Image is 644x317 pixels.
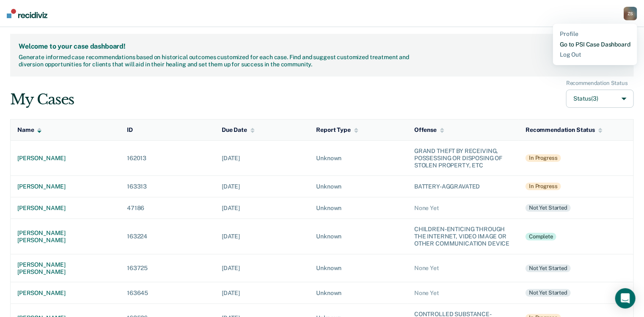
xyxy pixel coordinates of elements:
div: Due Date [222,126,255,134]
a: Profile [560,30,630,38]
td: Unknown [309,140,407,175]
td: Unknown [309,219,407,254]
div: Welcome to your case dashboard! [19,42,615,50]
td: Unknown [309,197,407,219]
div: Report Type [316,126,358,134]
td: 47186 [120,197,215,219]
div: [PERSON_NAME] [PERSON_NAME] [17,230,113,244]
td: 163725 [120,254,215,282]
div: GRAND THEFT BY RECEIVING, POSSESSING OR DISPOSING OF STOLEN PROPERTY, ETC [414,148,512,169]
div: Open Intercom Messenger [615,288,636,309]
td: 163645 [120,282,215,304]
div: Recommendation Status [526,126,603,134]
div: [PERSON_NAME] [17,290,113,297]
td: Unknown [309,176,407,197]
div: None Yet [414,205,512,212]
div: BATTERY-AGGRAVATED [414,183,512,190]
div: CHILDREN-ENTICING THROUGH THE INTERNET, VIDEO IMAGE OR OTHER COMMUNICATION DEVICE [414,226,512,247]
td: [DATE] [215,140,309,175]
td: Unknown [309,282,407,304]
a: Log Out [560,51,630,58]
td: 163224 [120,219,215,254]
button: ZS [624,7,637,20]
div: [PERSON_NAME] [17,205,113,212]
div: None Yet [414,290,512,297]
div: Not yet started [526,289,571,297]
div: Not yet started [526,204,571,212]
div: My Cases [10,91,74,108]
td: [DATE] [215,219,309,254]
a: Go to PSI Case Dashboard [560,41,630,48]
div: Not yet started [526,265,571,272]
div: ID [127,126,133,134]
div: Offense [414,126,444,134]
td: [DATE] [215,282,309,304]
td: [DATE] [215,197,309,219]
div: Recommendation Status [566,80,628,87]
div: Generate informed case recommendations based on historical outcomes customized for each case. Fin... [19,54,412,68]
div: Complete [526,233,556,240]
img: Recidiviz [7,9,47,18]
td: [DATE] [215,254,309,282]
td: [DATE] [215,176,309,197]
div: In Progress [526,183,561,190]
div: Z S [624,7,637,20]
div: Name [17,126,41,134]
td: 163313 [120,176,215,197]
div: [PERSON_NAME] [17,183,113,190]
div: [PERSON_NAME] [17,155,113,162]
button: Status(3) [566,90,634,108]
div: None Yet [414,265,512,272]
td: Unknown [309,254,407,282]
div: In Progress [526,154,561,162]
td: 162013 [120,140,215,175]
div: [PERSON_NAME] [PERSON_NAME] [17,261,113,276]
